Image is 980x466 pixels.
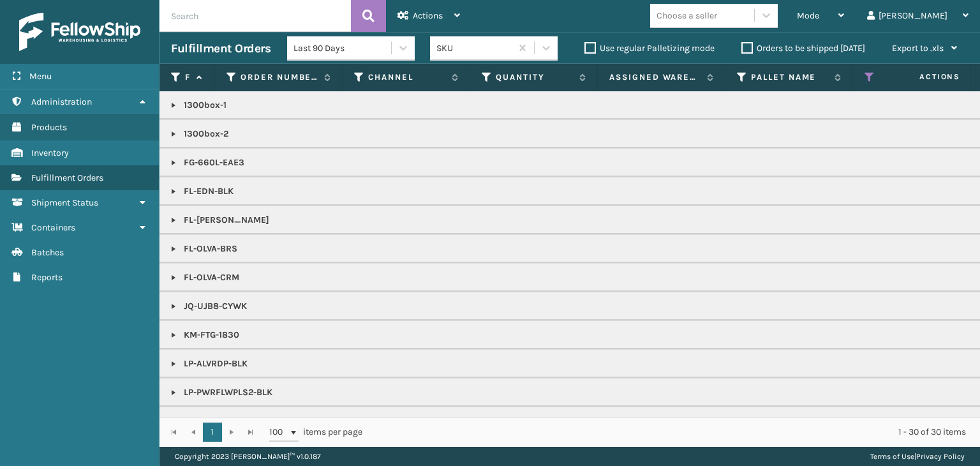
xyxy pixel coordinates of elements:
h3: Fulfillment Orders [171,41,271,56]
label: Orders to be shipped [DATE] [741,43,865,54]
span: Menu [29,71,52,82]
a: Privacy Policy [916,452,965,461]
label: Assigned Warehouse [609,71,701,83]
div: 1 - 30 of 30 items [380,426,966,439]
span: Containers [31,222,75,233]
div: | [870,447,965,466]
div: Last 90 Days [293,41,392,55]
label: Use regular Palletizing mode [584,43,715,54]
span: Actions [879,66,968,87]
div: SKU [436,41,512,55]
span: 100 [269,426,288,439]
span: Batches [31,247,64,258]
img: logo [19,13,140,51]
a: Terms of Use [870,452,914,461]
span: Reports [31,272,63,283]
p: Copyright 2023 [PERSON_NAME]™ v 1.0.187 [175,447,321,466]
span: Export to .xls [892,43,944,54]
a: 1 [203,423,222,442]
span: Fulfillment Orders [31,172,103,183]
span: Mode [797,10,819,21]
span: Products [31,122,67,133]
label: Pallet Name [751,71,828,83]
span: Inventory [31,147,69,158]
label: Quantity [496,71,573,83]
label: Order Number [241,71,318,83]
label: Fulfillment Order Id [185,71,190,83]
span: items per page [269,423,362,442]
div: Choose a seller [657,9,717,22]
span: Shipment Status [31,197,98,208]
label: Channel [368,71,445,83]
span: Actions [413,10,443,21]
span: Administration [31,96,92,107]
